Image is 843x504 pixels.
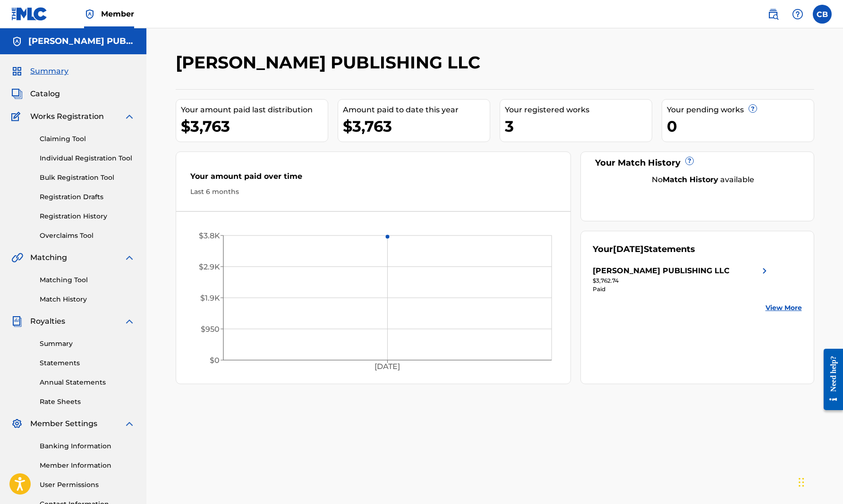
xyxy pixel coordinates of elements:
[799,468,804,496] div: Drag
[593,157,802,169] div: Your Match History
[30,252,67,263] span: Matching
[40,441,135,451] a: Banking Information
[124,316,135,327] img: expand
[209,356,219,365] tspan: $0
[40,173,135,183] a: Bulk Registration Tool
[40,339,135,349] a: Summary
[593,285,770,294] div: Paid
[30,418,97,429] span: Member Settings
[764,5,783,24] a: Public Search
[124,418,135,429] img: expand
[11,66,68,77] a: SummarySummary
[124,111,135,122] img: expand
[40,134,135,144] a: Claiming Tool
[40,358,135,368] a: Statements
[759,265,770,277] img: right chevron icon
[124,252,135,263] img: expand
[11,418,23,429] img: Member Settings
[613,244,644,254] span: [DATE]
[593,277,770,285] div: $3,762.74
[176,52,485,73] h2: [PERSON_NAME] PUBLISHING LLC
[11,7,48,21] img: MLC Logo
[767,8,779,20] img: search
[190,171,557,187] div: Your amount paid over time
[593,265,730,277] div: [PERSON_NAME] PUBLISHING LLC
[817,341,843,419] iframe: Resource Center
[30,316,65,327] span: Royalties
[198,262,220,271] tspan: $2.9K
[11,88,23,100] img: Catalog
[30,66,68,77] span: Summary
[181,104,328,116] div: Your amount paid last distribution
[749,105,757,112] span: ?
[101,8,134,19] span: Member
[792,8,803,20] img: help
[30,111,104,122] span: Works Registration
[28,36,135,47] h5: CECILE BARKER PUBLISHING LLC
[686,157,693,165] span: ?
[788,5,807,24] div: Help
[181,116,328,137] div: $3,763
[40,461,135,470] a: Member Information
[11,66,23,77] img: Summary
[343,104,490,116] div: Amount paid to date this year
[11,36,23,47] img: Accounts
[505,116,652,137] div: 3
[40,480,135,490] a: User Permissions
[667,104,814,116] div: Your pending works
[40,192,135,202] a: Registration Drafts
[30,88,60,100] span: Catalog
[343,116,490,137] div: $3,763
[593,265,770,294] a: [PERSON_NAME] PUBLISHING LLCright chevron icon$3,762.74Paid
[200,325,219,334] tspan: $950
[40,211,135,221] a: Registration History
[40,275,135,285] a: Matching Tool
[663,175,718,184] strong: Match History
[40,397,135,407] a: Rate Sheets
[84,8,95,20] img: Top Rightsholder
[11,88,60,100] a: CatalogCatalog
[375,362,400,371] tspan: [DATE]
[11,252,23,263] img: Matching
[40,153,135,163] a: Individual Registration Tool
[766,303,802,313] a: View More
[505,104,652,116] div: Your registered works
[40,294,135,304] a: Match History
[605,174,802,185] div: No available
[593,243,695,256] div: Your Statements
[796,459,843,504] iframe: Chat Widget
[667,116,814,137] div: 0
[40,231,135,241] a: Overclaims Tool
[190,187,557,197] div: Last 6 months
[198,231,220,240] tspan: $3.8K
[813,5,832,24] div: User Menu
[40,378,135,387] a: Annual Statements
[11,316,23,327] img: Royalties
[200,294,220,302] tspan: $1.9K
[11,111,24,122] img: Works Registration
